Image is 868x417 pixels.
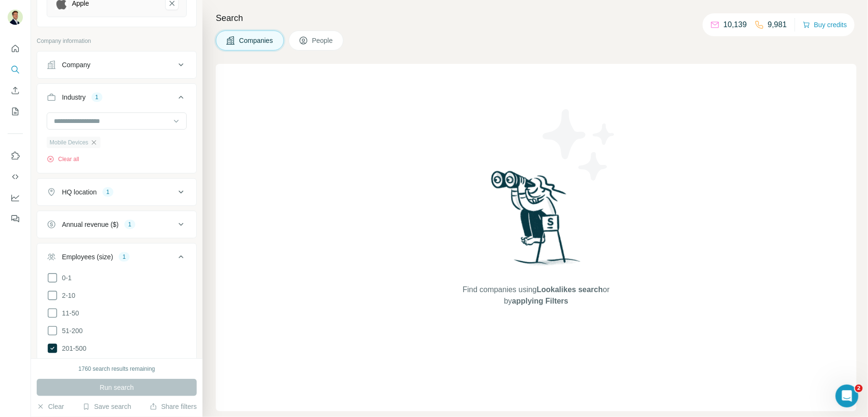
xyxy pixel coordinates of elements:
[37,86,196,112] button: Industry1
[58,326,83,336] span: 51-200
[150,402,197,411] button: Share filters
[8,168,23,185] button: Use Surfe API
[803,18,847,31] button: Buy credits
[58,273,71,283] span: 0-1
[216,11,857,25] h4: Search
[50,138,88,147] span: Mobile Devices
[37,402,64,411] button: Clear
[512,297,568,305] span: applying Filters
[82,402,131,411] button: Save search
[768,19,787,31] p: 9,981
[37,37,197,45] p: Company information
[487,168,586,275] img: Surfe Illustration - Woman searching with binoculars
[37,53,196,76] button: Company
[536,102,622,188] img: Surfe Illustration - Stars
[62,92,86,102] div: Industry
[8,40,23,57] button: Quick start
[119,253,130,261] div: 1
[58,291,75,300] span: 2-10
[47,155,79,163] button: Clear all
[58,344,86,353] span: 201-500
[58,308,79,318] span: 11-50
[312,36,334,45] span: People
[836,385,858,407] iframe: Intercom live chat
[62,220,119,229] div: Annual revenue ($)
[37,245,196,272] button: Employees (size)1
[79,365,155,373] div: 1760 search results remaining
[8,82,23,99] button: Enrich CSV
[724,19,747,31] p: 10,139
[37,181,196,203] button: HQ location1
[460,284,612,307] span: Find companies using or by
[8,61,23,78] button: Search
[62,252,113,262] div: Employees (size)
[37,213,196,236] button: Annual revenue ($)1
[537,285,603,294] span: Lookalikes search
[102,188,113,196] div: 1
[8,10,23,25] img: Avatar
[8,189,23,206] button: Dashboard
[8,103,23,120] button: My lists
[855,385,863,392] span: 2
[124,220,135,229] div: 1
[8,210,23,227] button: Feedback
[91,93,102,102] div: 1
[62,60,91,70] div: Company
[62,187,97,197] div: HQ location
[8,147,23,164] button: Use Surfe on LinkedIn
[239,36,274,45] span: Companies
